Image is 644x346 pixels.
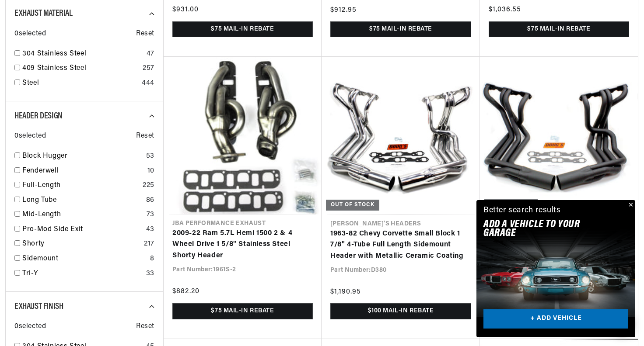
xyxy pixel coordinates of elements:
[483,309,628,329] a: + ADD VEHICLE
[146,268,154,280] div: 33
[143,180,154,191] div: 225
[14,28,46,40] span: 0 selected
[14,321,46,332] span: 0 selected
[146,151,154,162] div: 53
[22,48,143,60] a: 304 Stainless Steel
[142,78,154,89] div: 444
[147,48,154,60] div: 47
[143,63,154,74] div: 257
[483,204,561,217] div: Better search results
[22,268,143,280] a: Tri-Y
[483,220,606,238] h2: Add A VEHICLE to your garage
[22,151,143,162] a: Block Hugger
[22,239,140,250] a: Shorty
[150,253,154,265] div: 8
[22,180,139,191] a: Full-Length
[14,131,46,142] span: 0 selected
[22,78,138,89] a: Steel
[22,209,143,221] a: Mid-Length
[625,200,635,211] button: Close
[22,253,147,265] a: Sidemount
[14,9,73,18] span: Exhaust Material
[14,302,63,311] span: Exhaust Finish
[147,166,154,177] div: 10
[14,112,63,121] span: Header Design
[22,195,143,206] a: Long Tube
[22,63,139,74] a: 409 Stainless Steel
[22,166,144,177] a: Fenderwell
[22,224,143,235] a: Pro-Mod Side Exit
[146,224,154,235] div: 43
[172,228,313,262] a: 2009-22 Ram 5.7L Hemi 1500 2 & 4 Wheel Drive 1 5/8" Stainless Steel Shorty Header
[136,28,154,40] span: Reset
[136,131,154,142] span: Reset
[147,209,154,221] div: 73
[136,321,154,332] span: Reset
[146,195,154,206] div: 86
[144,239,154,250] div: 217
[330,228,471,262] a: 1963-82 Chevy Corvette Small Block 1 7/8" 4-Tube Full Length Sidemount Header with Metallic Ceram...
